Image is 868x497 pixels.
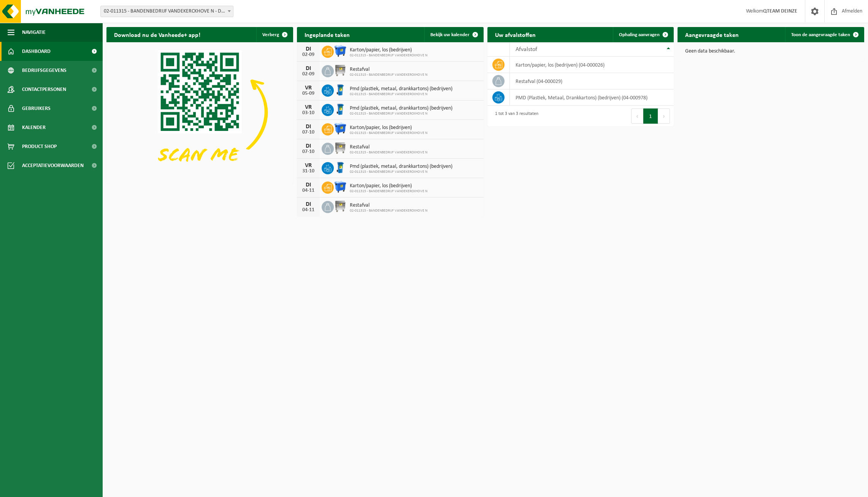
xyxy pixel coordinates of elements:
div: VR [301,162,316,169]
button: Next [658,108,670,124]
h2: Aangevraagde taken [678,27,746,42]
span: Bedrijfsgegevens [22,61,67,80]
span: Pmd (plastiek, metaal, drankkartons) (bedrijven) [350,86,452,92]
span: 02-011315 - BANDENBEDRIJF VANDEKERCKHOVE N [350,92,452,97]
button: Verberg [256,27,292,42]
span: 02-011315 - BANDENBEDRIJF VANDEKERCKHOVE N [350,170,452,174]
span: Gebruikers [22,99,51,118]
h2: Download nu de Vanheede+ app! [106,27,208,42]
span: 02-011315 - BANDENBEDRIJF VANDEKERCKHOVE N [350,112,452,116]
img: WB-0240-HPE-BE-01 [334,83,347,96]
div: 04-11 [301,207,316,213]
td: restafval (04-000029) [510,73,674,89]
span: Product Shop [22,137,57,156]
span: Bekijk uw kalender [430,32,470,37]
span: 02-011315 - BANDENBEDRIJF VANDEKERCKHOVE N [350,131,427,135]
div: 05-09 [301,91,316,96]
h2: Ingeplande taken [297,27,357,42]
span: Afvalstof [516,46,537,53]
img: WB-1100-GAL-GY-02 [334,200,347,213]
span: Kalender [22,118,46,137]
span: Navigatie [22,23,46,42]
div: DI [301,65,316,72]
div: 07-10 [301,149,316,155]
div: 07-10 [301,130,316,135]
img: WB-1100-HPE-BE-01 [334,180,347,193]
td: PMD (Plastiek, Metaal, Drankkartons) (bedrijven) (04-000978) [510,89,674,106]
div: DI [301,201,316,207]
span: 02-011315 - BANDENBEDRIJF VANDEKERCKHOVE N [350,209,427,213]
div: VR [301,85,316,91]
span: 02-011315 - BANDENBEDRIJF VANDEKERCKHOVE N [350,53,427,58]
span: Karton/papier, los (bedrijven) [350,47,427,53]
span: Contactpersonen [22,80,66,99]
h2: Uw afvalstoffen [487,27,543,42]
div: VR [301,104,316,110]
img: WB-1100-HPE-BE-01 [334,45,347,57]
span: 02-011315 - BANDENBEDRIJF VANDEKERCKHOVE N - DEINZE [101,6,233,17]
button: 1 [643,108,658,124]
span: 02-011315 - BANDENBEDRIJF VANDEKERCKHOVE N - DEINZE [100,6,233,17]
span: Pmd (plastiek, metaal, drankkartons) (bedrijven) [350,164,452,170]
span: Restafval [350,144,427,150]
span: Ophaling aanvragen [619,32,660,37]
span: Dashboard [22,42,51,61]
span: Toon de aangevraagde taken [791,32,850,37]
a: Ophaling aanvragen [613,27,673,42]
td: karton/papier, los (bedrijven) (04-000026) [510,57,674,73]
span: Pmd (plastiek, metaal, drankkartons) (bedrijven) [350,105,452,112]
span: Restafval [350,67,427,73]
div: 03-10 [301,110,316,116]
div: DI [301,182,316,188]
div: 31-10 [301,169,316,174]
a: Bekijk uw kalender [424,27,483,42]
img: WB-1100-GAL-GY-02 [334,142,347,155]
span: Verberg [262,32,279,37]
img: Download de VHEPlus App [106,42,293,182]
span: 02-011315 - BANDENBEDRIJF VANDEKERCKHOVE N [350,150,427,155]
img: WB-0240-HPE-BE-01 [334,161,347,174]
button: Previous [631,108,643,124]
p: Geen data beschikbaar. [685,49,857,54]
a: Toon de aangevraagde taken [785,27,863,42]
div: 04-11 [301,188,316,193]
span: Acceptatievoorwaarden [22,156,84,175]
img: WB-0240-HPE-BE-01 [334,103,347,116]
span: Karton/papier, los (bedrijven) [350,125,427,131]
img: WB-1100-HPE-BE-01 [334,122,347,135]
div: DI [301,143,316,149]
div: DI [301,46,316,52]
span: Karton/papier, los (bedrijven) [350,183,427,189]
div: 02-09 [301,52,316,57]
img: WB-1100-GAL-GY-02 [334,64,347,77]
div: 02-09 [301,72,316,77]
span: 02-011315 - BANDENBEDRIJF VANDEKERCKHOVE N [350,73,427,77]
div: 1 tot 3 van 3 resultaten [491,108,538,124]
div: DI [301,124,316,130]
span: Restafval [350,202,427,209]
strong: QTEAM DEINZE [763,8,797,14]
span: 02-011315 - BANDENBEDRIJF VANDEKERCKHOVE N [350,189,427,194]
